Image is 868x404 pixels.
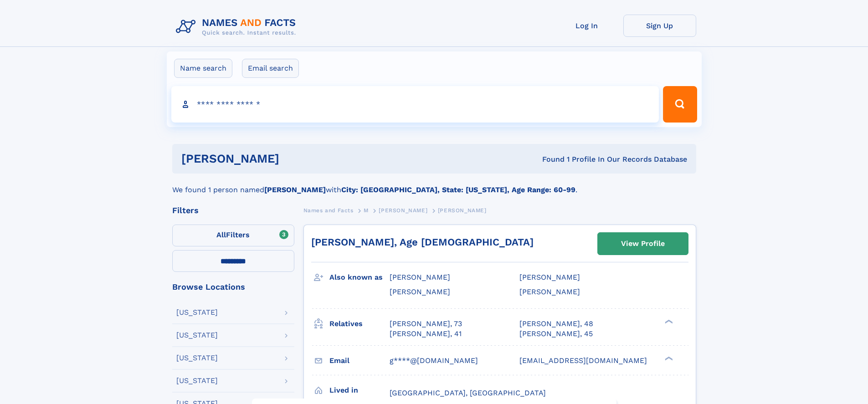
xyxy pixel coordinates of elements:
[438,207,487,214] span: [PERSON_NAME]
[598,233,688,255] a: View Profile
[390,319,462,329] a: [PERSON_NAME], 73
[663,86,697,123] button: Search Button
[390,389,546,397] span: [GEOGRAPHIC_DATA], [GEOGRAPHIC_DATA]
[663,355,673,361] div: ❯
[329,270,390,285] h3: Also known as
[329,316,390,332] h3: Relatives
[176,354,218,362] div: [US_STATE]
[171,86,659,123] input: search input
[264,185,326,194] b: [PERSON_NAME]
[172,174,696,195] div: We found 1 person named with .
[341,185,575,194] b: City: [GEOGRAPHIC_DATA], State: [US_STATE], Age Range: 60-99
[364,207,369,214] span: M
[329,383,390,398] h3: Lived in
[176,332,218,339] div: [US_STATE]
[303,205,354,216] a: Names and Facts
[390,329,462,339] a: [PERSON_NAME], 41
[216,230,226,239] span: All
[390,287,450,296] span: [PERSON_NAME]
[176,377,218,384] div: [US_STATE]
[411,154,687,164] div: Found 1 Profile In Our Records Database
[172,225,294,246] label: Filters
[172,283,294,291] div: Browse Locations
[172,15,303,39] img: Logo Names and Facts
[519,273,580,281] span: [PERSON_NAME]
[174,59,232,78] label: Name search
[519,319,593,329] a: [PERSON_NAME], 48
[176,309,218,316] div: [US_STATE]
[172,206,294,215] div: Filters
[364,205,369,216] a: M
[390,273,450,281] span: [PERSON_NAME]
[379,205,427,216] a: [PERSON_NAME]
[623,15,696,37] a: Sign Up
[519,329,593,339] a: [PERSON_NAME], 45
[519,356,647,365] span: [EMAIL_ADDRESS][DOMAIN_NAME]
[329,353,390,368] h3: Email
[181,153,411,164] h1: [PERSON_NAME]
[663,318,673,324] div: ❯
[519,287,580,296] span: [PERSON_NAME]
[311,236,534,248] a: [PERSON_NAME], Age [DEMOGRAPHIC_DATA]
[242,59,299,78] label: Email search
[379,207,427,214] span: [PERSON_NAME]
[550,15,623,37] a: Log In
[621,233,665,254] div: View Profile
